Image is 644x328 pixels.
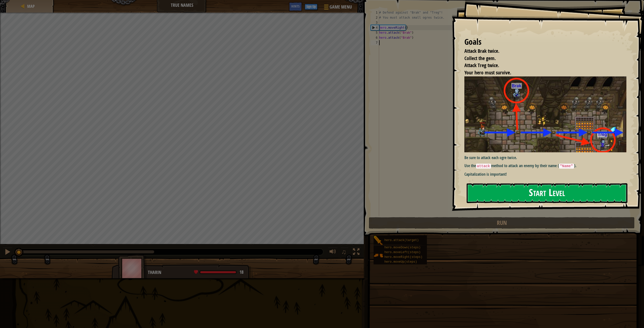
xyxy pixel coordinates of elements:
span: Attack Brak twice. [464,48,499,54]
span: hero.moveUp(steps) [384,260,417,264]
p: Use the method to attack an enemy by their name ( ). [464,163,630,169]
span: 18 [239,269,244,275]
div: 6 [371,35,379,40]
p: Capitalization is important! [464,171,630,177]
code: attack [476,164,491,169]
div: 4 [371,25,379,30]
li: Collect the gem. [458,55,625,62]
button: Sign Up [305,4,317,10]
span: Map [27,4,35,9]
span: Collect the gem. [464,55,496,62]
img: True names [464,76,630,152]
div: 2 [371,15,379,20]
li: Attack Brak twice. [458,48,625,55]
button: Start Level [467,183,627,203]
button: Game Menu [320,2,355,14]
span: Your hero must survive. [464,69,511,76]
span: Game Menu [330,4,352,10]
div: Goals [464,36,626,48]
div: Tharin [148,269,247,276]
div: 3 [371,20,379,25]
li: Your hero must survive. [458,69,625,76]
img: portrait.png [374,251,383,260]
img: thang_avatar_frame.png [118,254,147,282]
p: Be sure to attack each ogre twice. [464,155,630,161]
a: Map [26,4,35,9]
span: ♫ [341,248,346,256]
div: health: 18 / 18 [194,270,244,274]
button: Adjust volume [328,247,338,258]
span: Attack Treg twice. [464,62,499,69]
code: "Name" [559,164,574,169]
div: 1 [371,10,379,15]
span: Hints [291,4,300,9]
div: 7 [371,40,379,45]
div: 5 [371,30,379,35]
button: Ctrl + P: Pause [3,247,13,258]
button: Toggle fullscreen [351,247,361,258]
button: Run [369,217,635,229]
span: hero.moveLeft(steps) [384,251,421,254]
img: portrait.png [374,236,383,245]
span: hero.attack(target) [384,239,419,242]
span: hero.moveRight(steps) [384,255,422,259]
button: ♫ [340,247,349,258]
span: hero.moveDown(steps) [384,246,421,249]
li: Attack Treg twice. [458,62,625,69]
